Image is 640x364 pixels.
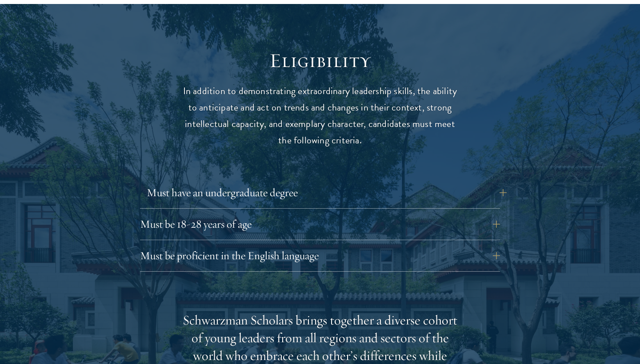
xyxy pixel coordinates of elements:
h2: Eligibility [182,48,458,73]
button: Must be 18-28 years of age [140,214,500,235]
p: In addition to demonstrating extraordinary leadership skills, the ability to anticipate and act o... [182,83,458,149]
button: Must be proficient in the English language [140,245,500,266]
button: Must have an undergraduate degree [147,182,507,203]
